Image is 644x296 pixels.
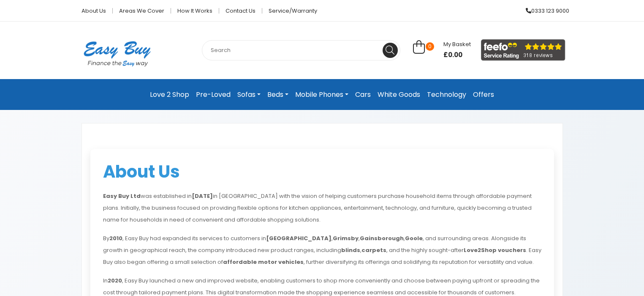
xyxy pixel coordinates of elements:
[443,40,471,48] span: My Basket
[361,246,386,254] strong: carpets
[234,86,264,104] a: Sofas
[103,160,180,184] span: About Us
[292,86,352,104] a: Mobile Phones
[75,30,159,77] img: Easy Buy
[464,246,526,254] strong: Love2Shop vouchers
[264,86,292,104] a: Beds
[426,42,434,51] span: 0
[113,8,171,14] a: Areas we cover
[360,234,404,242] strong: Gainsborough
[219,8,262,14] a: Contact Us
[147,86,193,104] a: Love 2 Shop
[374,86,424,104] a: White Goods
[192,192,213,200] strong: [DATE]
[266,234,332,242] strong: [GEOGRAPHIC_DATA]
[171,8,219,14] a: How it works
[413,45,471,55] a: 0 My Basket £0.00
[443,50,471,60] span: £0.00
[519,8,569,14] a: 0333 123 9000
[202,40,400,60] input: Search
[193,86,234,104] a: Pre-Loved
[103,190,541,226] p: was established in in [GEOGRAPHIC_DATA] with the vision of helping customers purchase household i...
[109,234,122,242] strong: 2010
[75,8,113,14] a: About Us
[352,86,374,104] a: Cars
[333,234,359,242] strong: Grimsby
[341,246,360,254] strong: blinds
[108,277,122,285] strong: 2020
[103,192,141,200] strong: Easy Buy Ltd
[223,258,304,266] strong: affordable motor vehicles
[262,8,317,14] a: Service/Warranty
[405,234,423,242] strong: Goole
[470,86,497,104] a: Offers
[103,233,541,268] p: By , Easy Buy had expanded its services to customers in , , , , and surrounding areas. Alongside ...
[481,39,565,61] img: feefo_logo
[424,86,470,104] a: Technology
